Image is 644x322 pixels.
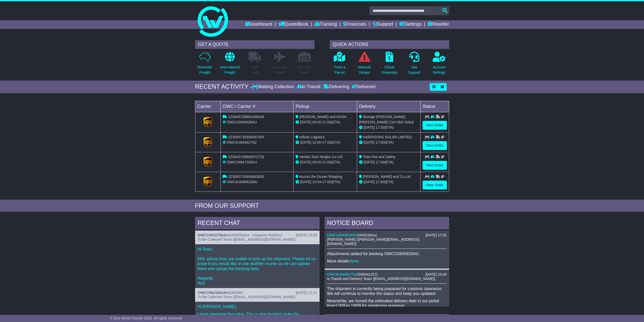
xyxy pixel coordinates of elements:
div: ( ) [198,233,317,237]
a: Settings [399,20,422,29]
td: Pickup [294,101,357,112]
a: Dashboard [245,20,272,29]
div: Waiting Collection [252,84,295,90]
a: View Order [423,181,447,190]
p: Hi Team, DHL advise they are unable to pick up the shipment. Please let us know if you would like... [198,247,317,286]
span: S40384 [230,291,242,295]
span: [PERSON_NAME] and HUSH [299,115,346,119]
span: 12:00 [312,140,321,144]
a: View Order [423,161,447,170]
p: More details: . [327,259,447,263]
img: GetCarrierServiceLogo [203,177,212,187]
span: Across the Ocean Shipping [299,175,342,179]
a: CheckFinancials [381,51,398,78]
p: Hi [PERSON_NAME], [198,304,317,309]
a: Quote/Book [278,20,308,29]
p: Domestic Freight [197,65,212,75]
span: In Transit and Delivery Team ([EMAIL_ADDRESS][DOMAIN_NAME]) [327,277,435,281]
span: [PERSON_NAME] ([PERSON_NAME][EMAIL_ADDRESS][DOMAIN_NAME]) [327,237,419,246]
div: In Transit [296,84,322,90]
a: InternationalFreight [220,51,240,78]
div: - (ETA) [296,120,355,125]
p: Air & Sea Freight [272,65,287,75]
span: 17:00 [376,180,385,184]
p: Get Support [408,65,420,75]
div: (ETA) [359,160,418,165]
span: 17:00 [376,160,385,164]
span: OWCAU644617NZ [226,140,257,144]
p: Meanwhile, we moved the estimated delivery date in our portal from17/09 to 19/09 for monitoring p... [327,298,447,308]
span: 1Z30A5738692872729 [228,155,264,159]
span: [DATE] [300,180,311,184]
a: Financials [343,20,366,29]
span: To Be Collected Team ([EMAIL_ADDRESS][DOMAIN_NAME]) [198,237,295,241]
p: Account Settings [433,65,446,75]
span: [DATE] [364,125,375,129]
span: HARRISONS SOLAR LIMITED [363,135,412,139]
span: © One World Courier 2025. All rights reserved. [110,316,183,320]
div: [DATE] 15:49 [425,272,446,277]
span: 17:00 [376,140,385,144]
div: RECENT CHAT [195,217,320,231]
div: QUICK ACTIONS [330,40,449,49]
a: View Order [423,121,447,130]
span: S00041317 [358,272,377,276]
a: OWCUS645626AU [327,233,358,237]
a: Tracking [315,20,337,29]
div: NOTICE BOARD [325,217,449,231]
a: OWCAU644617NZ [327,272,357,276]
a: here [350,259,358,263]
span: [PERSON_NAME] and Co Ltd [363,175,410,179]
div: ( ) [198,291,317,295]
span: 17:00 [376,125,385,129]
span: Storage [PERSON_NAME] [PERSON_NAME] Cert Skin Soluti [359,115,414,124]
img: GetCarrierServiceLogo [203,137,212,147]
span: [DATE] [300,140,311,144]
div: - (ETA) [296,140,355,145]
span: 09:00 [312,120,321,124]
span: 10:54 [312,180,321,184]
span: 17:00 [322,120,331,124]
span: 1Z30A5730499497455 [228,135,264,139]
a: OWCCN621824AU [198,291,228,295]
div: [DATE] 12:11 [296,291,317,295]
span: To Be Collected Team ([EMAIL_ADDRESS][DOMAIN_NAME]) [198,295,295,299]
td: Delivery [357,101,420,112]
span: 1Z30A5738691009048 [228,115,264,119]
span: 17:00 [322,180,331,184]
div: GET A QUOTE [195,40,315,49]
div: ( ) [327,272,447,277]
a: View Order [423,141,447,150]
p: Network Delays [358,65,371,75]
a: OWCCN632756AU [198,233,228,237]
div: Delivered [350,84,376,90]
div: (ETA) [359,179,418,185]
a: DomesticFreight [197,51,212,78]
span: 4500250433 - Vistaprint IN16001 [230,233,281,237]
div: (ETA) [359,140,418,145]
p: Check Financials [381,65,397,75]
span: Titan Fire and Safety [363,155,396,159]
div: ( ) [327,233,447,237]
p: Full Loads [248,65,261,75]
a: Support [372,20,393,29]
span: 17:00 [322,160,331,164]
span: [DATE] [364,180,375,184]
span: Veritas Tech Ningbo Co Ltd [299,155,342,159]
span: Infinite Logistics [299,135,325,139]
a: GetSupport [408,51,421,78]
td: Status [420,101,449,112]
span: HH013Aus [359,233,376,237]
div: RECENT ACTIVITY - [195,83,252,90]
a: NetworkDelays [358,51,371,78]
span: 17:00 [322,140,331,144]
div: (ETA) [359,125,418,130]
td: OWC / Carrier # [220,101,294,112]
a: AccountSettings [432,51,446,78]
p: Air / Sea Depot [298,65,311,75]
span: [DATE] [364,160,375,164]
div: Delivering [322,84,350,90]
div: - (ETA) [296,179,355,185]
p: Attachments added for booking OWCUS645626AU. [327,251,447,256]
p: The shipment is currently being prepared for customs clearance. We will continue to monitor the s... [327,286,447,296]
